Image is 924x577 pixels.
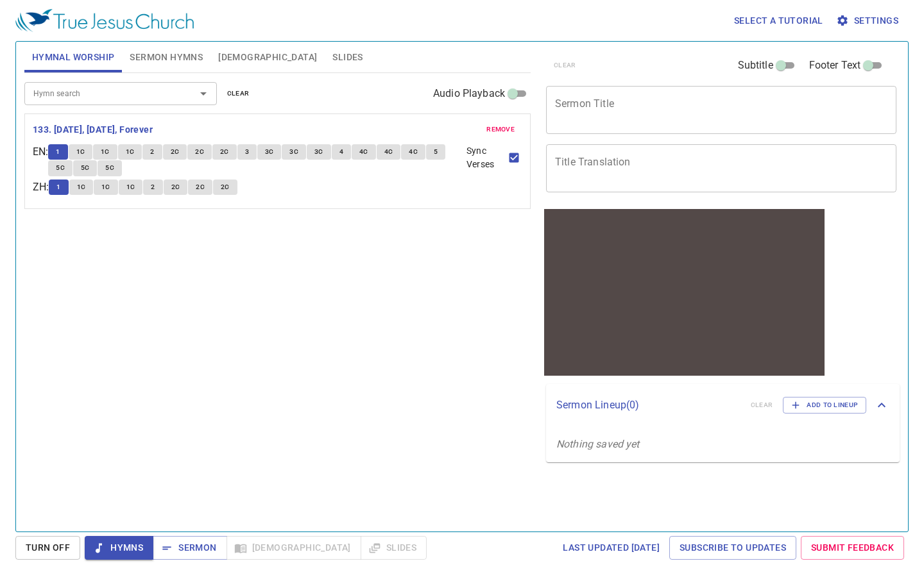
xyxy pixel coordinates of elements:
[49,180,68,195] button: 1
[479,122,522,137] button: remove
[434,146,438,158] span: 5
[332,144,351,160] button: 4
[221,181,230,193] span: 2C
[433,86,505,101] span: Audio Playback
[377,144,401,160] button: 4C
[105,162,114,174] span: 5C
[426,144,445,160] button: 5
[118,144,142,160] button: 1C
[187,144,212,160] button: 2C
[94,180,118,195] button: 1C
[212,144,237,160] button: 2C
[73,160,98,176] button: 5C
[151,181,155,193] span: 2
[783,397,866,414] button: Add to Lineup
[15,536,80,560] button: Turn Off
[126,181,135,193] span: 1C
[314,146,323,158] span: 3C
[194,85,212,103] button: Open
[101,181,110,193] span: 1C
[56,181,60,193] span: 1
[359,146,368,158] span: 4C
[245,146,249,158] span: 3
[563,540,660,556] span: Last updated [DATE]
[164,180,188,195] button: 2C
[33,180,49,195] p: ZH :
[839,13,898,29] span: Settings
[48,144,67,160] button: 1
[729,9,828,33] button: Select a tutorial
[282,144,306,160] button: 3C
[150,146,154,158] span: 2
[163,144,187,160] button: 2C
[196,181,205,193] span: 2C
[738,58,773,73] span: Subtitle
[332,49,363,65] span: Slides
[791,399,858,411] span: Add to Lineup
[85,536,153,560] button: Hymns
[227,88,250,99] span: clear
[401,144,425,160] button: 4C
[680,540,786,556] span: Subscribe to Updates
[352,144,376,160] button: 4C
[289,146,298,158] span: 3C
[219,86,257,101] button: clear
[486,124,515,135] span: remove
[669,536,796,560] a: Subscribe to Updates
[33,144,48,160] p: EN :
[237,144,257,160] button: 3
[213,180,237,195] button: 2C
[384,146,393,158] span: 4C
[466,144,506,171] span: Sync Verses
[265,146,274,158] span: 3C
[556,438,640,450] i: Nothing saved yet
[171,181,180,193] span: 2C
[48,160,73,176] button: 5C
[69,180,94,195] button: 1C
[98,160,122,176] button: 5C
[143,180,162,195] button: 2
[130,49,203,65] span: Sermon Hymns
[77,181,86,193] span: 1C
[809,58,861,73] span: Footer Text
[220,146,229,158] span: 2C
[801,536,904,560] a: Submit Feedback
[56,146,60,158] span: 1
[257,144,282,160] button: 3C
[163,540,216,556] span: Sermon
[171,146,180,158] span: 2C
[218,49,317,65] span: [DEMOGRAPHIC_DATA]
[339,146,343,158] span: 4
[32,49,115,65] span: Hymnal Worship
[834,9,903,33] button: Settings
[119,180,143,195] button: 1C
[33,122,153,138] b: 133. [DATE], [DATE], Forever
[811,540,894,556] span: Submit Feedback
[556,397,740,413] p: Sermon Lineup ( 0 )
[15,9,194,32] img: True Jesus Church
[734,13,823,29] span: Select a tutorial
[153,536,227,560] button: Sermon
[95,540,143,556] span: Hymns
[541,206,828,379] iframe: from-child
[546,384,900,426] div: Sermon Lineup(0)clearAdd to Lineup
[81,162,90,174] span: 5C
[33,122,155,138] button: 133. [DATE], [DATE], Forever
[558,536,665,560] a: Last updated [DATE]
[93,144,117,160] button: 1C
[195,146,204,158] span: 2C
[142,144,162,160] button: 2
[307,144,331,160] button: 3C
[26,540,70,556] span: Turn Off
[188,180,212,195] button: 2C
[56,162,65,174] span: 5C
[101,146,110,158] span: 1C
[409,146,418,158] span: 4C
[76,146,85,158] span: 1C
[126,146,135,158] span: 1C
[69,144,93,160] button: 1C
